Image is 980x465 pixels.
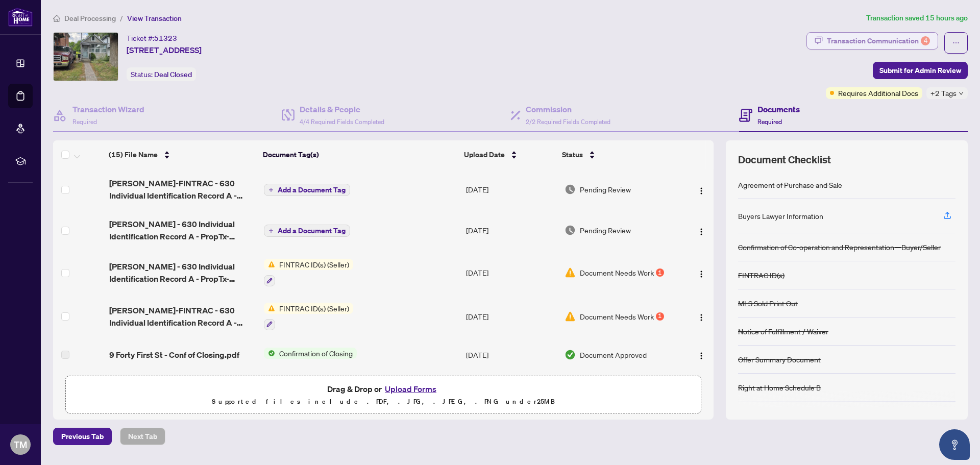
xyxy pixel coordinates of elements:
span: Previous Tab [61,428,104,445]
span: +2 Tags [930,87,957,99]
button: Add a Document Tag [264,184,350,196]
span: home [53,15,60,22]
span: Pending Review [580,225,631,236]
td: [DATE] [462,295,560,338]
th: Document Tag(s) [259,140,460,169]
div: FINTRAC ID(s) [738,270,785,281]
span: (15) File Name [109,149,158,160]
span: Document Checklist [738,153,831,167]
div: Right at Home Schedule B [738,382,821,393]
span: Drag & Drop or [327,382,439,396]
button: Logo [693,222,709,238]
div: Offer Summary Document [738,354,821,365]
button: Upload Forms [382,382,439,396]
img: Document Status [565,311,576,322]
span: Submit for Admin Review [879,62,961,79]
button: Logo [693,264,709,281]
span: Add a Document Tag [278,186,346,193]
span: Deal Closed [154,70,192,79]
p: Supported files include .PDF, .JPG, .JPEG, .PNG under 25 MB [72,396,695,408]
span: 4/4 Required Fields Completed [300,118,384,126]
h4: Commission [526,103,610,115]
img: Document Status [565,349,576,360]
span: Requires Additional Docs [838,87,918,99]
th: (15) File Name [105,140,258,169]
div: Buyers Lawyer Information [738,210,823,222]
img: Status Icon [264,303,275,314]
img: Logo [697,313,705,322]
button: Add a Document Tag [264,183,350,197]
button: Open asap [939,429,970,460]
button: Transaction Communication4 [806,32,938,50]
img: Logo [697,228,705,236]
div: Notice of Fulfillment / Waiver [738,326,828,337]
span: Document Needs Work [580,311,654,322]
span: [PERSON_NAME]-FINTRAC - 630 Individual Identification Record A - PropTx-OREA_[DATE] 22_18_57.pdf [109,304,256,329]
span: [PERSON_NAME] - 630 Individual Identification Record A - PropTx-OREA_[DATE] 22_27_23.pdf [109,260,256,285]
article: Transaction saved 15 hours ago [866,12,968,24]
span: plus [268,228,274,233]
img: Logo [697,187,705,195]
span: Add a Document Tag [278,227,346,234]
button: Add a Document Tag [264,224,350,237]
div: 1 [656,268,664,277]
span: [PERSON_NAME] - 630 Individual Identification Record A - PropTx-OREA_[DATE] 22_27_23.pdf [109,218,256,242]
th: Status [558,140,677,169]
span: Upload Date [464,149,505,160]
div: MLS Sold Print Out [738,298,798,309]
span: TM [14,437,27,452]
button: Submit for Admin Review [873,62,968,79]
span: Pending Review [580,184,631,195]
button: Status IconFINTRAC ID(s) (Seller) [264,259,353,286]
span: 2/2 Required Fields Completed [526,118,610,126]
span: Document Approved [580,349,647,360]
img: Document Status [565,184,576,195]
span: Status [562,149,583,160]
div: Ticket #: [127,32,177,44]
img: Document Status [565,225,576,236]
div: 1 [656,312,664,321]
div: Status: [127,67,196,81]
h4: Documents [757,103,800,115]
img: logo [8,8,33,27]
span: 9 Forty First St - Conf of Closing.pdf [109,349,239,361]
div: 4 [921,36,930,45]
img: IMG-W12361935_1.jpg [54,33,118,81]
button: Previous Tab [53,428,112,445]
span: View Transaction [127,14,182,23]
button: Logo [693,347,709,363]
span: [PERSON_NAME]-FINTRAC - 630 Individual Identification Record A - PropTx-OREA_[DATE] 22_18_57.pdf [109,177,256,202]
span: Deal Processing [64,14,116,23]
th: Upload Date [460,140,558,169]
span: Document Needs Work [580,267,654,278]
span: FINTRAC ID(s) (Seller) [275,303,353,314]
button: Logo [693,181,709,198]
div: Agreement of Purchase and Sale [738,179,842,190]
button: Status IconConfirmation of Closing [264,348,357,359]
img: Logo [697,352,705,360]
span: ellipsis [952,39,960,46]
button: Next Tab [120,428,165,445]
span: Required [72,118,97,126]
span: down [959,91,964,96]
div: Confirmation of Co-operation and Representation—Buyer/Seller [738,241,941,253]
button: Add a Document Tag [264,225,350,237]
button: Logo [693,308,709,325]
h4: Details & People [300,103,384,115]
span: FINTRAC ID(s) (Seller) [275,259,353,270]
td: [DATE] [462,169,560,210]
span: Drag & Drop orUpload FormsSupported files include .PDF, .JPG, .JPEG, .PNG under25MB [66,376,701,414]
img: Status Icon [264,348,275,359]
span: [STREET_ADDRESS] [127,44,202,56]
span: 51323 [154,34,177,43]
span: Required [757,118,782,126]
td: [DATE] [462,251,560,295]
td: [DATE] [462,338,560,371]
img: Document Status [565,267,576,278]
img: Logo [697,270,705,278]
td: [DATE] [462,210,560,251]
h4: Transaction Wizard [72,103,144,115]
img: Status Icon [264,259,275,270]
li: / [120,12,123,24]
span: Confirmation of Closing [275,348,357,359]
